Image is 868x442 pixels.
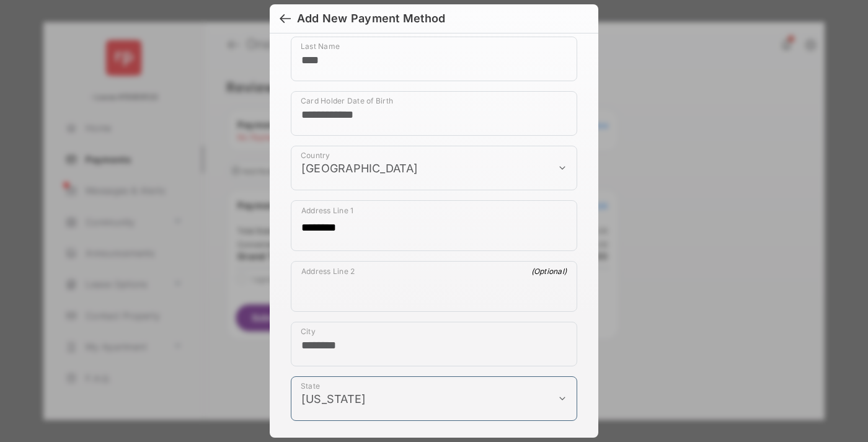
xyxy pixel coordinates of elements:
[291,200,577,251] div: payment_method_screening[postal_addresses][addressLine1]
[291,322,577,366] div: payment_method_screening[postal_addresses][locality]
[291,146,577,190] div: payment_method_screening[postal_addresses][country]
[297,12,445,25] div: Add New Payment Method
[291,376,577,421] div: payment_method_screening[postal_addresses][administrativeArea]
[291,261,577,312] div: payment_method_screening[postal_addresses][addressLine2]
